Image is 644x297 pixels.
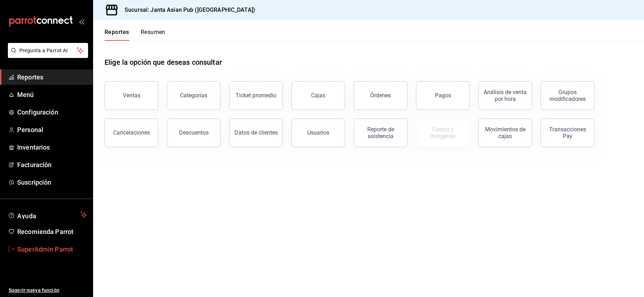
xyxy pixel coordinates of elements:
[119,6,255,14] h3: Sucursal: Janta Asian Pub ([GEOGRAPHIC_DATA])
[113,129,150,136] div: Cancelaciones
[167,81,221,110] button: Categorías
[180,92,207,99] div: Categorías
[416,118,470,147] button: Contrata inventarios para ver este reporte
[483,126,527,140] div: Movimientos de cajas
[478,118,532,147] button: Movimientos de cajas
[354,81,407,110] button: Órdenes
[167,118,221,147] button: Descuentos
[541,81,594,110] button: Grupos modificadores
[435,92,451,99] div: Pagos
[105,81,158,110] button: Ventas
[123,92,140,99] div: Ventas
[354,118,407,147] button: Reporte de asistencia
[541,118,594,147] button: Transacciones Pay
[141,29,165,41] button: Resumen
[5,52,88,59] a: Pregunta a Parrot AI
[236,92,276,99] div: Ticket promedio
[105,29,165,41] div: navigation tabs
[291,81,345,110] a: Cajas
[234,129,278,136] div: Datos de clientes
[179,129,209,136] div: Descuentos
[9,287,87,294] span: Sugerir nueva función
[545,126,590,140] div: Transacciones Pay
[17,107,87,117] span: Configuración
[291,118,345,147] button: Usuarios
[421,126,465,140] div: Costos y márgenes
[478,81,532,110] button: Análisis de venta por hora
[370,92,391,99] div: Órdenes
[229,118,283,147] button: Datos de clientes
[229,81,283,110] button: Ticket promedio
[105,29,129,41] button: Reportes
[17,177,87,187] span: Suscripción
[19,47,77,54] span: Pregunta a Parrot AI
[105,118,158,147] button: Cancelaciones
[17,244,87,254] span: SuperAdmin Parrot
[307,129,329,136] div: Usuarios
[416,81,470,110] button: Pagos
[17,142,87,152] span: Inventarios
[17,90,87,99] span: Menú
[545,89,590,102] div: Grupos modificadores
[105,57,222,68] h1: Elige la opción que deseas consultar
[17,227,87,237] span: Recomienda Parrot
[17,125,87,135] span: Personal
[17,210,78,219] span: Ayuda
[311,91,326,100] div: Cajas
[358,126,403,140] div: Reporte de asistencia
[8,43,88,58] button: Pregunta a Parrot AI
[79,19,84,24] button: open_drawer_menu
[17,72,87,82] span: Reportes
[483,89,527,102] div: Análisis de venta por hora
[17,160,87,170] span: Facturación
